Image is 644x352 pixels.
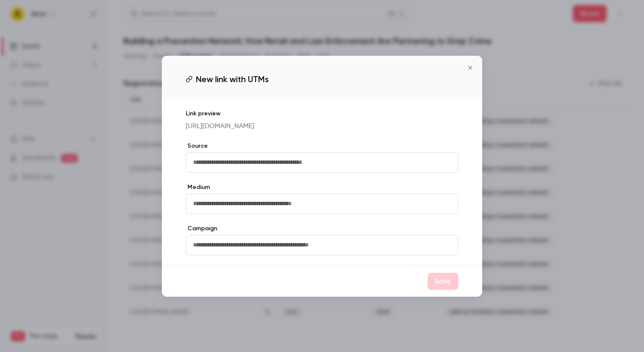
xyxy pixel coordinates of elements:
label: Medium [186,183,458,192]
span: New link with UTMs [196,73,269,86]
label: Campaign [186,224,458,233]
p: [URL][DOMAIN_NAME] [186,121,458,132]
label: Source [186,142,458,150]
p: Link preview [186,109,458,118]
button: Close [462,59,479,76]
